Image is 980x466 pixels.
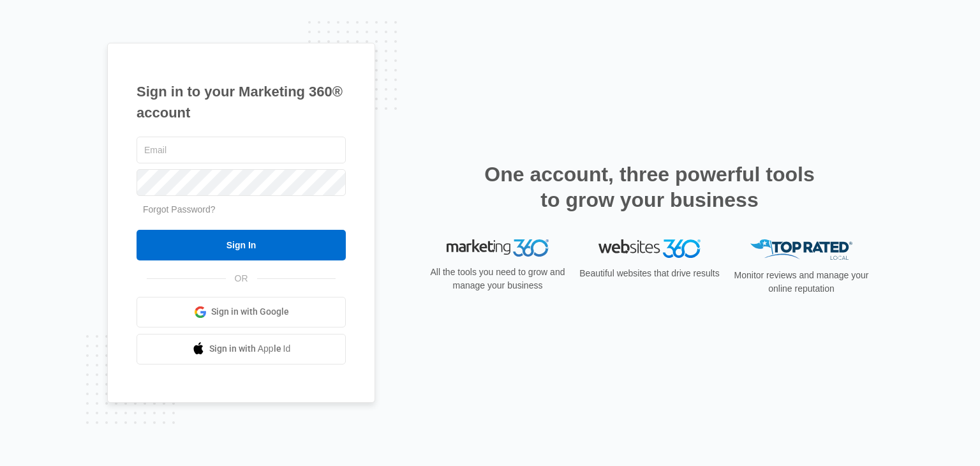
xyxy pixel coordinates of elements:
h1: Sign in to your Marketing 360® account [137,81,346,123]
img: Marketing 360 [447,239,549,257]
a: Sign in with Google [137,297,346,327]
img: Websites 360 [598,239,701,258]
h2: One account, three powerful tools to grow your business [480,162,819,213]
p: Monitor reviews and manage your online reputation [730,269,873,296]
a: Sign in with Apple Id [137,334,346,365]
input: Sign In [137,230,346,260]
span: OR [226,272,257,285]
a: Forgot Password? [143,204,216,214]
p: Beautiful websites that drive results [578,267,721,280]
input: Email [137,137,346,163]
span: Sign in with Google [211,305,289,319]
img: Top Rated Local [750,239,852,260]
span: Sign in with Apple Id [209,342,291,356]
p: All the tools you need to grow and manage your business [426,266,569,292]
